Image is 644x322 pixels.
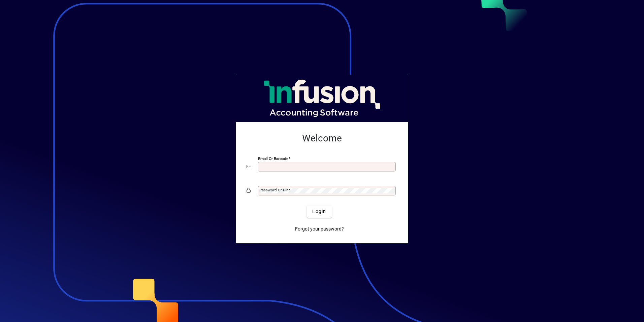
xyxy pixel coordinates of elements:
span: Forgot your password? [295,225,344,233]
h2: Welcome [247,133,397,144]
a: Forgot your password? [292,223,347,235]
mat-label: Email or Barcode [258,156,288,161]
mat-label: Password or Pin [259,188,288,192]
button: Login [307,206,331,218]
span: Login [312,208,326,215]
